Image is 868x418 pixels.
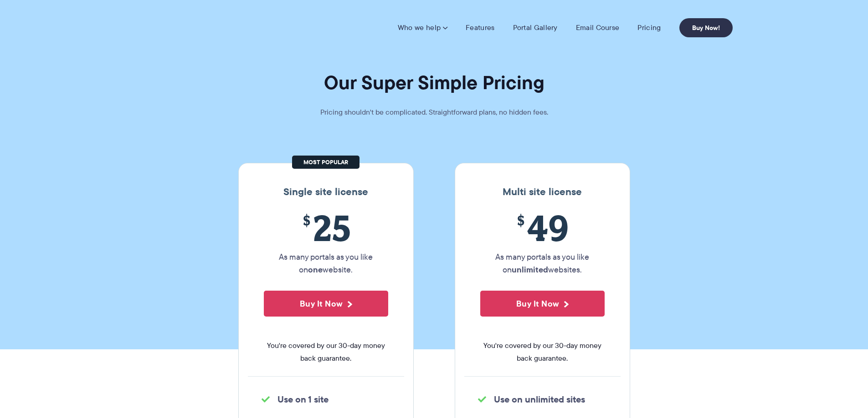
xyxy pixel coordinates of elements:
span: You're covered by our 30-day money back guarantee. [480,339,605,365]
a: Pricing [637,23,661,32]
span: You're covered by our 30-day money back guarantee. [264,339,388,365]
strong: Use on unlimited sites [494,393,585,406]
button: Buy It Now [264,291,388,317]
strong: one [308,263,323,276]
p: As many portals as you like on website. [264,251,388,276]
strong: unlimited [512,263,548,276]
a: Who we help [398,23,447,32]
a: Email Course [576,23,620,32]
h3: Single site license [248,186,404,198]
p: Pricing shouldn't be complicated. Straightforward plans, no hidden fees. [298,106,571,119]
span: 49 [480,207,605,248]
a: Portal Gallery [513,23,558,32]
a: Features [466,23,494,32]
h3: Multi site license [464,186,621,198]
span: 25 [264,207,388,248]
button: Buy It Now [480,291,605,317]
a: Buy Now! [679,18,733,37]
strong: Use on 1 site [277,393,329,406]
p: As many portals as you like on websites. [480,251,605,276]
